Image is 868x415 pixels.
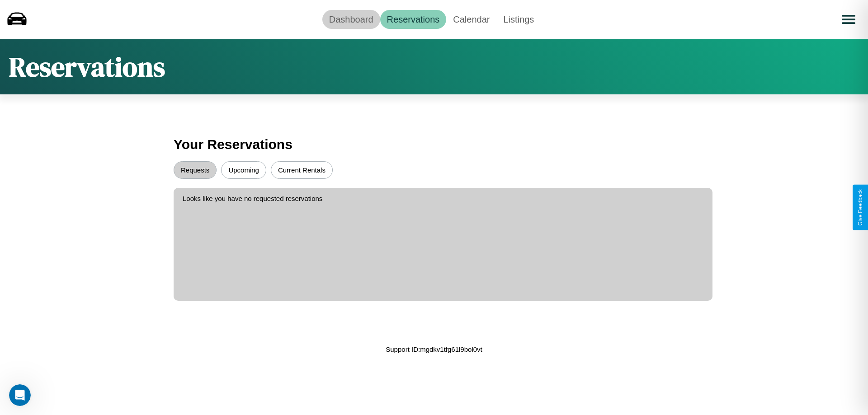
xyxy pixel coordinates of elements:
[380,10,447,29] a: Reservations
[857,189,863,226] div: Give Feedback
[446,10,496,29] a: Calendar
[174,161,217,179] button: Requests
[174,132,694,157] h3: Your Reservations
[386,343,482,355] p: Support ID: mgdkv1tfg61l9bol0vt
[9,48,165,85] h1: Reservations
[221,161,266,179] button: Upcoming
[322,10,380,29] a: Dashboard
[183,192,703,205] p: Looks like you have no requested reservations
[836,7,861,32] button: Open menu
[9,384,31,406] iframe: Intercom live chat
[271,161,333,179] button: Current Rentals
[496,10,541,29] a: Listings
